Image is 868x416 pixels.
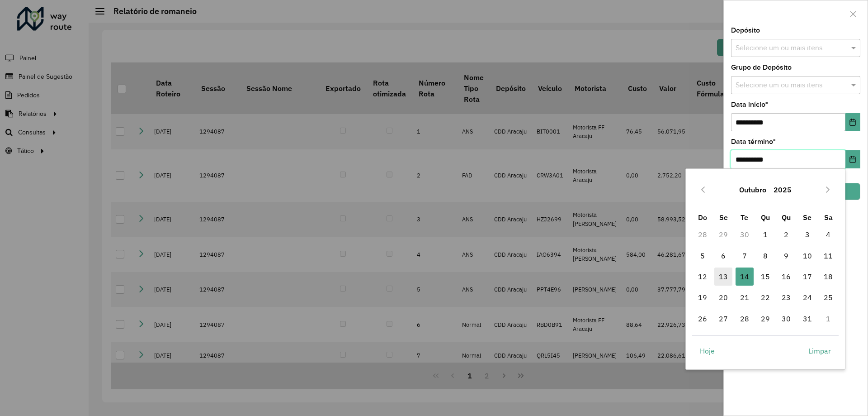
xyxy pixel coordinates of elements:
td: 29 [755,308,776,329]
span: 5 [693,247,712,265]
span: 31 [798,310,816,328]
span: 21 [736,288,754,306]
span: 2 [777,225,795,244]
span: Hoje [700,345,715,356]
button: Hoje [692,342,722,360]
span: 1 [756,225,774,244]
span: 14 [736,268,754,286]
span: Sa [824,213,833,222]
td: 6 [713,245,734,266]
button: Choose Month [736,179,770,201]
td: 19 [692,287,713,308]
span: 13 [714,268,732,286]
td: 3 [797,224,818,245]
button: Choose Date [845,113,860,131]
span: 10 [798,247,816,265]
span: 26 [693,310,712,328]
button: Next Month [821,182,835,197]
span: 4 [819,225,837,244]
td: 28 [692,224,713,245]
label: Depósito [731,25,760,36]
button: Previous Month [696,182,710,197]
td: 14 [734,266,755,287]
td: 25 [818,287,839,308]
span: 7 [736,247,754,265]
td: 12 [692,266,713,287]
td: 11 [818,245,839,266]
td: 9 [776,245,797,266]
span: 11 [819,247,837,265]
span: 16 [777,268,795,286]
span: Se [803,213,811,222]
span: 28 [736,310,754,328]
span: 22 [756,288,774,306]
td: 30 [734,224,755,245]
label: Data início [731,99,768,110]
span: 3 [798,225,816,244]
span: 18 [819,268,837,286]
td: 8 [755,245,776,266]
span: 20 [714,288,732,306]
td: 31 [797,308,818,329]
span: 6 [714,247,732,265]
span: 29 [756,310,774,328]
td: 18 [818,266,839,287]
span: 12 [693,268,712,286]
td: 17 [797,266,818,287]
span: 17 [798,268,816,286]
span: 24 [798,288,816,306]
td: 26 [692,308,713,329]
td: 29 [713,224,734,245]
span: 19 [693,288,712,306]
span: Do [698,213,707,222]
td: 23 [776,287,797,308]
td: 20 [713,287,734,308]
td: 4 [818,224,839,245]
button: Limpar [801,342,839,360]
td: 22 [755,287,776,308]
span: 25 [819,288,837,306]
div: Choose Date [685,168,845,369]
td: 21 [734,287,755,308]
span: 27 [714,310,732,328]
span: 15 [756,268,774,286]
td: 24 [797,287,818,308]
label: Grupo de Depósito [731,62,792,73]
span: Qu [782,213,791,222]
span: 9 [777,247,795,265]
td: 16 [776,266,797,287]
label: Data término [731,136,776,147]
td: 1 [755,224,776,245]
button: Choose Date [845,150,860,168]
button: Choose Year [770,179,795,201]
td: 1 [818,308,839,329]
span: Qu [761,213,770,222]
span: 30 [777,310,795,328]
td: 7 [734,245,755,266]
span: 23 [777,288,795,306]
td: 2 [776,224,797,245]
span: 8 [756,247,774,265]
td: 28 [734,308,755,329]
td: 10 [797,245,818,266]
td: 15 [755,266,776,287]
span: Se [719,213,728,222]
td: 30 [776,308,797,329]
td: 5 [692,245,713,266]
span: Te [741,213,748,222]
span: Limpar [808,345,831,356]
td: 27 [713,308,734,329]
td: 13 [713,266,734,287]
